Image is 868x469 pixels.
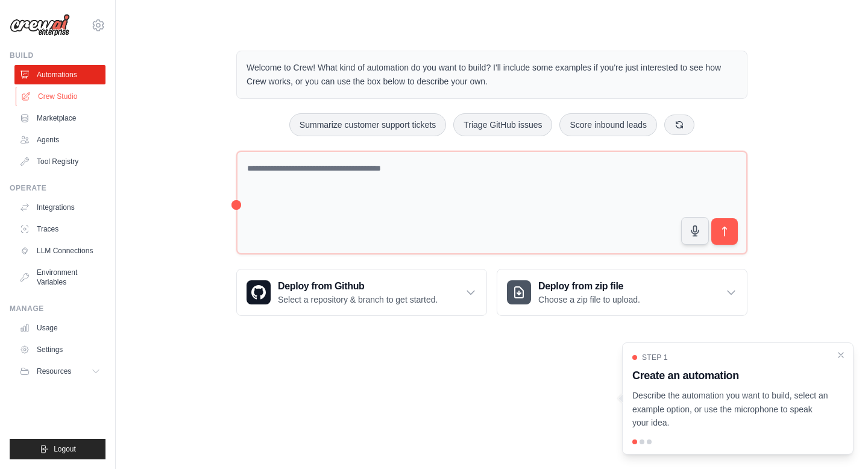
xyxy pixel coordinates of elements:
a: Automations [14,65,105,84]
div: Operate [10,183,105,193]
p: Choose a zip file to upload. [538,294,640,306]
a: Agents [14,130,105,150]
a: Tool Registry [14,152,105,171]
button: Score inbound leads [559,113,657,136]
span: Logout [54,444,76,454]
img: Logo [10,14,70,37]
button: Summarize customer support tickets [289,113,446,136]
button: Triage GitHub issues [453,113,552,136]
div: Manage [10,304,105,313]
a: LLM Connections [14,241,105,260]
div: Build [10,51,105,60]
p: Describe the automation you want to build, select an example option, or use the microphone to spe... [632,389,829,430]
a: Traces [14,219,105,239]
a: Environment Variables [14,263,105,292]
p: Welcome to Crew! What kind of automation do you want to build? I'll include some examples if you'... [247,61,737,89]
span: Resources [37,367,71,376]
button: Close walkthrough [836,350,846,360]
p: Select a repository & branch to get started. [278,294,438,306]
a: Marketplace [14,109,105,128]
h3: Deploy from zip file [538,279,640,294]
span: Step 1 [642,353,668,362]
h3: Deploy from Github [278,279,438,294]
button: Resources [14,362,105,381]
a: Settings [14,340,105,359]
a: Crew Studio [16,87,107,106]
h3: Create an automation [632,367,829,384]
iframe: Chat Widget [808,411,868,469]
a: Integrations [14,198,105,217]
a: Usage [14,318,105,338]
button: Logout [10,439,105,459]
